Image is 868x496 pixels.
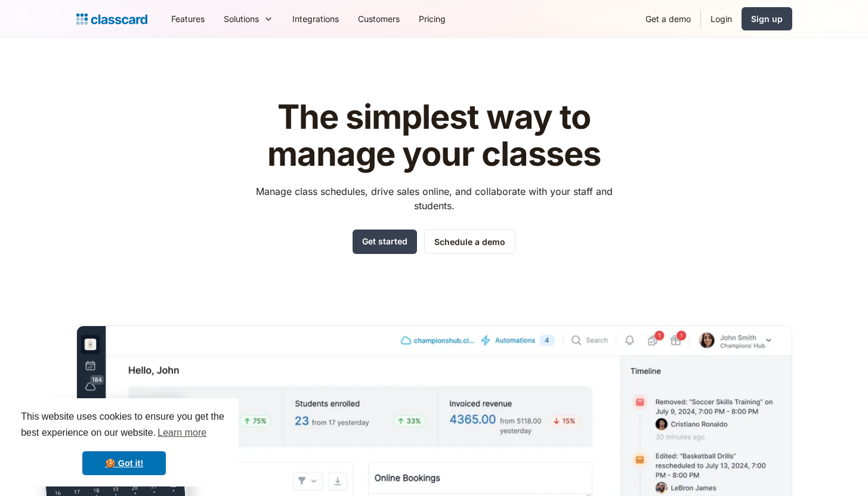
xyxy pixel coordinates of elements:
a: Pricing [409,5,455,32]
a: home [76,11,147,27]
a: Get started [353,230,417,254]
a: Integrations [283,5,348,32]
a: Features [162,5,214,32]
a: dismiss cookie message [82,451,166,475]
div: cookieconsent [10,398,239,486]
div: Solutions [214,5,283,32]
div: Sign up [751,13,783,25]
span: This website uses cookies to ensure you get the best experience on our website. [21,410,227,442]
a: Schedule a demo [424,230,515,254]
a: Get a demo [636,5,700,32]
p: Manage class schedules, drive sales online, and collaborate with your staff and students. [245,184,623,213]
a: Login [701,5,742,32]
a: Customers [348,5,409,32]
div: Solutions [224,13,259,25]
a: Sign up [742,7,792,30]
a: learn more about cookies [156,424,208,442]
h1: The simplest way to manage your classes [245,99,623,172]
